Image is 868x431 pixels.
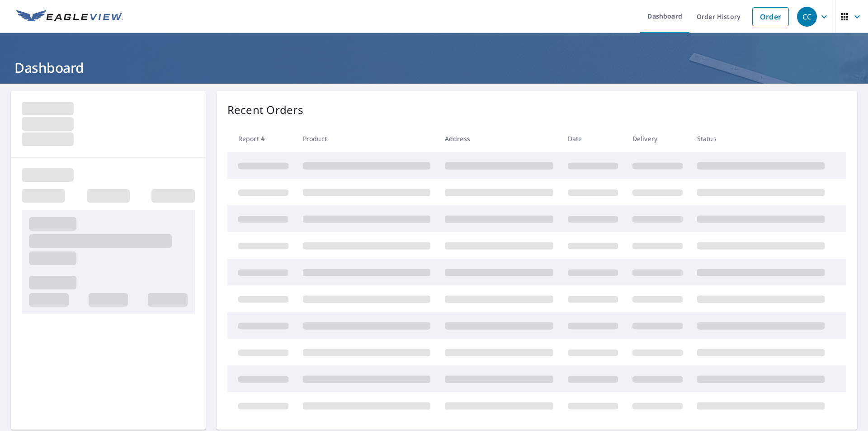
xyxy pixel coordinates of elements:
th: Report # [227,125,296,152]
img: EV Logo [16,10,123,24]
h1: Dashboard [11,58,857,77]
th: Product [296,125,438,152]
th: Address [438,125,561,152]
th: Status [690,125,832,152]
a: Order [752,7,789,26]
th: Date [561,125,625,152]
p: Recent Orders [227,102,303,118]
th: Delivery [625,125,690,152]
div: CC [797,7,817,27]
